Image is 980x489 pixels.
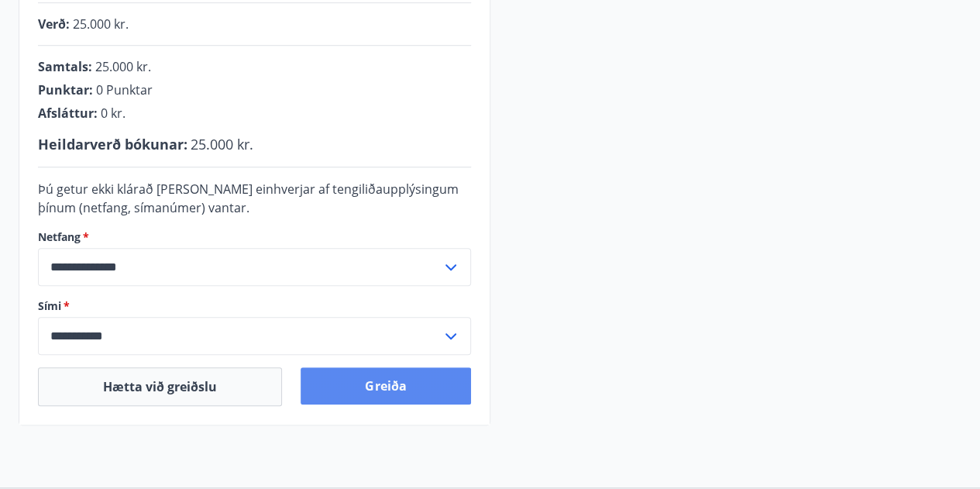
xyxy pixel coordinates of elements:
[38,181,459,216] span: Þú getur ekki klárað [PERSON_NAME] einhverjar af tengiliðaupplýsingum þínum (netfang, símanúmer) ...
[96,81,153,98] span: 0 Punktar
[73,15,129,33] span: 25.000 kr.
[191,135,253,153] span: 25.000 kr.
[38,298,471,314] label: Sími
[38,135,187,153] span: Heildarverð bókunar :
[301,367,470,405] button: Greiða
[95,58,151,75] span: 25.000 kr.
[38,105,98,122] span: Afsláttur :
[38,229,471,245] label: Netfang
[38,81,93,98] span: Punktar :
[38,15,70,33] span: Verð :
[101,105,126,122] span: 0 kr.
[38,367,282,406] button: Hætta við greiðslu
[38,58,92,75] span: Samtals :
